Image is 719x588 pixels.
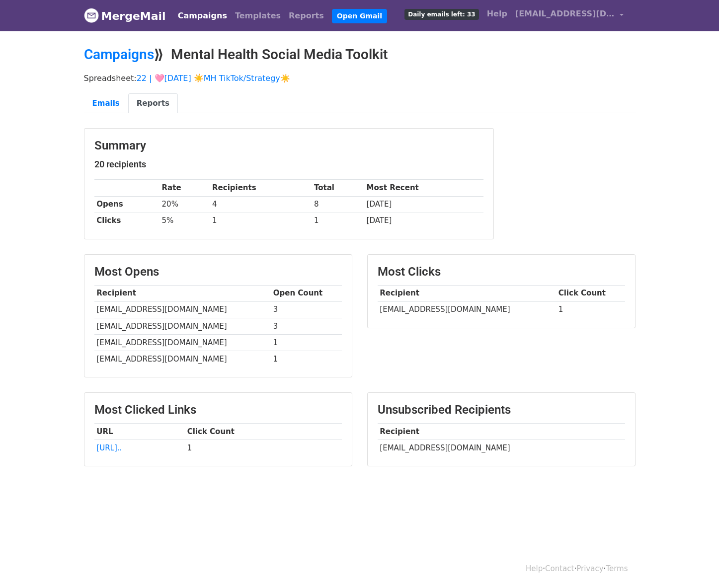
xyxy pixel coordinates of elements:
a: 22 | 🩷[DATE] ☀️MH TikTok/Strategy☀️ [137,73,290,83]
td: 3 [271,318,342,334]
th: Recipient [94,285,271,301]
h3: Most Clicks [378,265,625,279]
td: 1 [312,213,364,229]
td: [EMAIL_ADDRESS][DOMAIN_NAME] [94,318,271,334]
th: Click Count [556,285,625,301]
h3: Unsubscribed Recipients [378,403,625,417]
td: [EMAIL_ADDRESS][DOMAIN_NAME] [94,351,271,367]
a: MergeMail [84,5,166,26]
td: 3 [271,301,342,318]
th: Open Count [271,285,342,301]
td: 1 [271,351,342,367]
span: [EMAIL_ADDRESS][DOMAIN_NAME] [515,8,615,20]
th: URL [94,423,185,440]
th: Total [312,180,364,196]
a: Reports [128,93,178,114]
h2: ⟫ Mental Health Social Media Toolkit [84,46,636,63]
h3: Most Opens [94,265,342,279]
a: Templates [231,6,285,26]
th: Recipient [378,423,625,440]
td: [EMAIL_ADDRESS][DOMAIN_NAME] [94,301,271,318]
td: 1 [210,213,312,229]
a: Campaigns [174,6,231,26]
th: Most Recent [364,180,483,196]
td: [EMAIL_ADDRESS][DOMAIN_NAME] [378,301,556,318]
td: 1 [185,440,342,456]
span: Daily emails left: 33 [404,9,479,20]
a: Terms [606,564,628,573]
th: Click Count [185,423,342,440]
a: [EMAIL_ADDRESS][DOMAIN_NAME] [511,4,628,27]
th: Opens [94,196,160,213]
td: [DATE] [364,196,483,213]
td: [EMAIL_ADDRESS][DOMAIN_NAME] [94,334,271,351]
th: Recipient [378,285,556,301]
img: MergeMail logo [84,8,99,23]
a: Privacy [576,564,603,573]
a: Help [483,4,511,24]
td: [DATE] [364,213,483,229]
th: Clicks [94,213,160,229]
td: 1 [556,301,625,318]
a: Open Gmail [332,9,387,23]
a: [URL].. [96,443,122,452]
a: Contact [545,564,574,573]
th: Recipients [210,180,312,196]
p: Spreadsheet: [84,73,636,83]
td: 8 [312,196,364,213]
td: 4 [210,196,312,213]
td: [EMAIL_ADDRESS][DOMAIN_NAME] [378,440,625,456]
a: Daily emails left: 33 [400,4,482,24]
td: 5% [160,213,210,229]
td: 20% [160,196,210,213]
h3: Summary [94,139,483,153]
a: Emails [84,93,128,114]
a: Help [526,564,543,573]
h3: Most Clicked Links [94,403,342,417]
h5: 20 recipients [94,159,483,170]
a: Reports [285,6,328,26]
a: Campaigns [84,46,154,63]
th: Rate [160,180,210,196]
td: 1 [271,334,342,351]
